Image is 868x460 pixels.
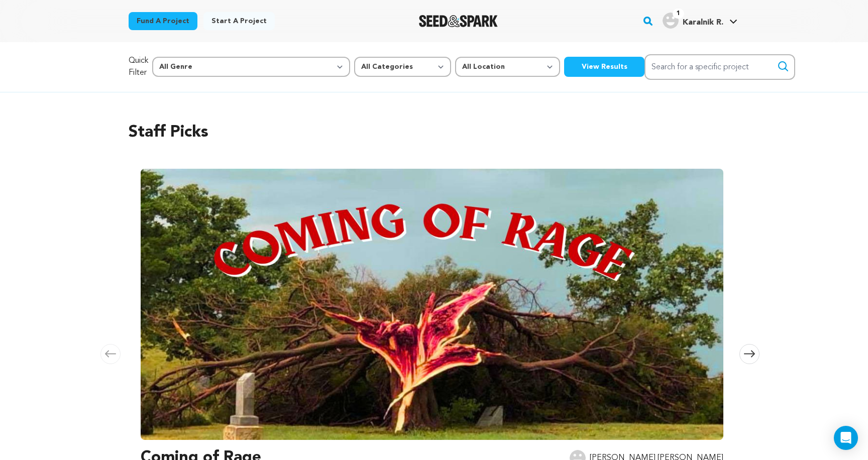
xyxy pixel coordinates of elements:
div: Open Intercom Messenger [834,426,858,450]
a: Karalnik R.'s Profile [661,11,739,29]
div: Karalnik R.'s Profile [663,13,723,29]
img: Seed&Spark Logo Dark Mode [419,15,498,27]
img: user.png [663,13,679,29]
input: Search for a specific project [644,54,795,80]
a: Fund a project [129,12,197,30]
button: View Results [564,57,644,77]
span: 1 [673,9,684,19]
span: Karalnik R.'s Profile [661,11,739,32]
a: Start a project [203,12,275,30]
img: Coming of Rage image [141,169,723,440]
span: Karalnik R. [683,19,723,27]
a: Seed&Spark Homepage [419,15,498,27]
p: Quick Filter [129,55,148,79]
h2: Staff Picks [129,121,739,145]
